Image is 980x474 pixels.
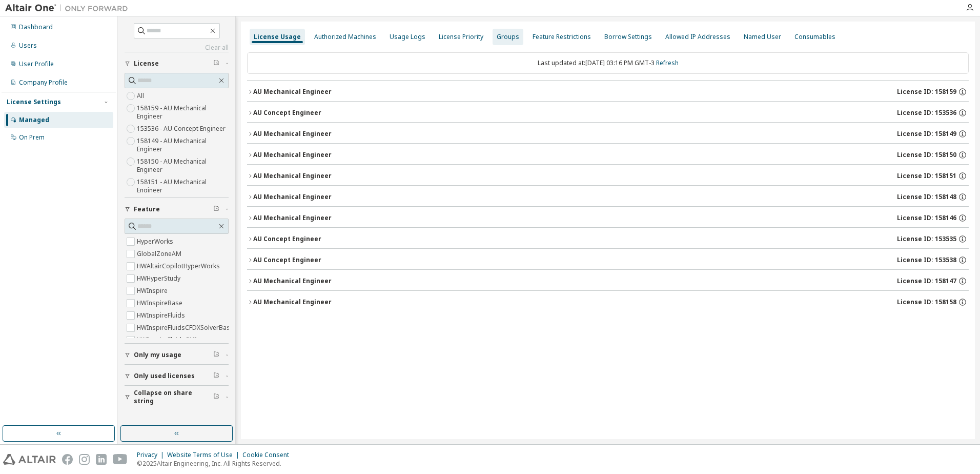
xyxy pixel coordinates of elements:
button: AU Mechanical EngineerLicense ID: 158146 [247,207,969,229]
img: altair_logo.svg [3,454,56,465]
div: Borrow Settings [604,33,652,41]
div: AU Mechanical Engineer [253,277,332,285]
span: Collapse on share string [134,389,213,405]
button: Collapse on share string [125,386,229,408]
img: Altair One [5,3,133,13]
label: HWHyperStudy [137,272,182,285]
div: Cookie Consent [242,451,295,459]
label: 158150 - AU Mechanical Engineer [137,155,229,176]
span: License ID: 153536 [897,109,956,117]
label: GlobalZoneAM [137,248,183,260]
div: AU Concept Engineer [253,109,321,117]
span: Clear filter [213,372,219,380]
button: AU Concept EngineerLicense ID: 153536 [247,102,969,124]
div: AU Concept Engineer [253,256,321,264]
div: Named User [744,33,781,41]
label: HWInspire [137,285,170,297]
span: Feature [134,205,160,213]
div: Authorized Machines [314,33,376,41]
div: AU Mechanical Engineer [253,88,332,96]
img: youtube.svg [113,454,128,465]
span: Only used licenses [134,372,195,380]
div: AU Mechanical Engineer [253,172,332,180]
button: Only my usage [125,344,229,366]
div: AU Mechanical Engineer [253,130,332,138]
span: License ID: 153535 [897,235,956,243]
span: Clear filter [213,205,219,213]
p: © 2025 Altair Engineering, Inc. All Rights Reserved. [137,459,295,468]
button: AU Concept EngineerLicense ID: 153535 [247,228,969,250]
button: AU Mechanical EngineerLicense ID: 158147 [247,270,969,292]
label: HWInspireFluidsCFDXSolverBasic [137,322,237,334]
button: License [125,52,229,75]
button: AU Mechanical EngineerLicense ID: 158158 [247,291,969,313]
img: linkedin.svg [96,454,107,465]
div: AU Mechanical Engineer [253,193,332,201]
label: 158159 - AU Mechanical Engineer [137,102,229,123]
span: Only my usage [134,351,181,359]
label: All [137,90,146,102]
label: 153536 - AU Concept Engineer [137,123,228,135]
span: License ID: 158149 [897,130,956,138]
button: AU Mechanical EngineerLicense ID: 158148 [247,186,969,208]
div: Managed [19,116,49,124]
label: HyperWorks [137,235,175,248]
label: HWAltairCopilotHyperWorks [137,260,222,272]
div: Dashboard [19,23,53,31]
span: Clear filter [213,351,219,359]
span: License ID: 158146 [897,214,956,222]
div: Allowed IP Addresses [665,33,730,41]
button: AU Mechanical EngineerLicense ID: 158151 [247,165,969,187]
div: AU Mechanical Engineer [253,214,332,222]
div: On Prem [19,133,45,142]
button: AU Concept EngineerLicense ID: 153538 [247,249,969,271]
div: Feature Restrictions [533,33,591,41]
label: HWInspireFluids [137,309,187,322]
span: License ID: 158151 [897,172,956,180]
a: Refresh [656,58,679,67]
div: Users [19,42,37,50]
label: 158149 - AU Mechanical Engineer [137,135,229,155]
div: AU Mechanical Engineer [253,298,332,306]
div: Company Profile [19,78,68,87]
a: Clear all [125,44,229,52]
div: AU Mechanical Engineer [253,151,332,159]
span: License ID: 158148 [897,193,956,201]
div: Usage Logs [390,33,425,41]
div: AU Concept Engineer [253,235,321,243]
img: instagram.svg [79,454,90,465]
div: Consumables [794,33,835,41]
button: AU Mechanical EngineerLicense ID: 158149 [247,123,969,145]
span: License ID: 158159 [897,88,956,96]
span: Clear filter [213,393,219,401]
button: AU Mechanical EngineerLicense ID: 158159 [247,81,969,103]
div: Groups [497,33,519,41]
span: License ID: 153538 [897,256,956,264]
label: HWInspireFluidsGUI [137,334,198,346]
div: Website Terms of Use [167,451,242,459]
span: Clear filter [213,60,219,68]
span: License ID: 158158 [897,298,956,306]
span: License ID: 158147 [897,277,956,285]
button: Only used licenses [125,365,229,387]
label: HWInspireBase [137,297,185,309]
span: License ID: 158150 [897,151,956,159]
div: Last updated at: [DATE] 03:16 PM GMT-3 [247,52,969,74]
div: License Priority [439,33,483,41]
div: License Settings [7,98,61,106]
img: facebook.svg [62,454,73,465]
label: 158151 - AU Mechanical Engineer [137,176,229,196]
button: AU Mechanical EngineerLicense ID: 158150 [247,144,969,166]
div: License Usage [254,33,301,41]
div: User Profile [19,60,54,68]
button: Feature [125,198,229,221]
span: License [134,60,159,68]
div: Privacy [137,451,167,459]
